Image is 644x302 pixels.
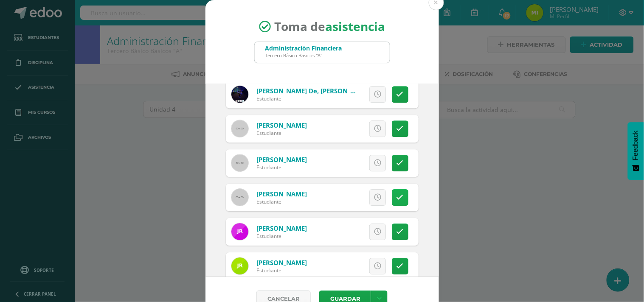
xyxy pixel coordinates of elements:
button: Feedback - Mostrar encuesta [628,122,644,180]
img: d0da478cdadbfd0f92cb1bd11d035a8f.png [231,86,248,103]
img: 19f6a2e0d75707be846ae002ebc9f171.png [231,223,248,240]
a: [PERSON_NAME] de, [PERSON_NAME] [256,87,371,95]
div: Estudiante [256,232,307,240]
a: [PERSON_NAME] [256,224,307,232]
input: Busca un grado o sección aquí... [255,42,390,63]
div: Estudiante [256,267,307,274]
div: Tercero Básico Basicos "A" [265,52,342,59]
a: [PERSON_NAME] [256,258,307,267]
div: Estudiante [256,129,307,137]
a: [PERSON_NAME] [256,190,307,198]
img: 60x60 [231,154,248,171]
img: 60x60 [231,120,248,137]
img: 60x60 [231,189,248,206]
div: Estudiante [256,164,307,171]
div: Estudiante [256,95,358,102]
strong: asistencia [325,19,385,35]
span: Feedback [632,131,640,160]
div: Administración Financiera [265,44,342,52]
img: bc0d26d1a31033c1ca78c1618a965288.png [231,257,248,274]
a: [PERSON_NAME] [256,155,307,164]
a: [PERSON_NAME] [256,121,307,129]
span: Toma de [274,19,385,35]
div: Estudiante [256,198,307,205]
